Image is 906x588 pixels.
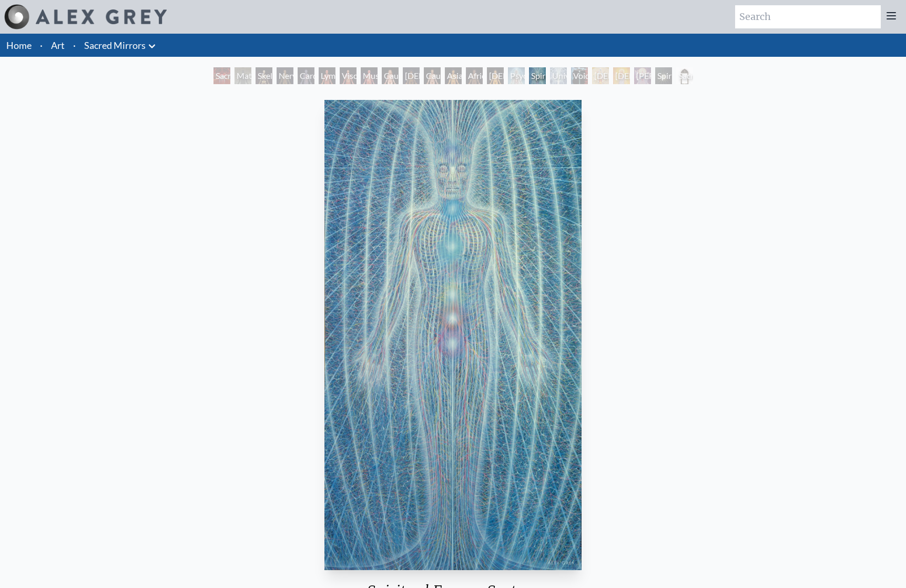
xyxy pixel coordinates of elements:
[36,34,47,57] li: ·
[256,67,272,84] div: Skeletal System
[340,67,357,84] div: Viscera
[84,38,146,53] a: Sacred Mirrors
[735,5,881,28] input: Search
[466,67,483,84] div: African Man
[613,67,630,84] div: [DEMOGRAPHIC_DATA]
[487,67,504,84] div: [DEMOGRAPHIC_DATA] Woman
[445,67,462,84] div: Asian Man
[655,67,672,84] div: Spiritual World
[592,67,609,84] div: [DEMOGRAPHIC_DATA]
[361,67,378,84] div: Muscle System
[403,67,420,84] div: [DEMOGRAPHIC_DATA] Woman
[550,67,567,84] div: Universal Mind Lattice
[213,67,230,84] div: Sacred Mirrors Room, [GEOGRAPHIC_DATA]
[508,67,525,84] div: Psychic Energy System
[676,67,693,84] div: Sacred Mirrors Frame
[6,39,32,51] a: Home
[69,34,80,57] li: ·
[324,100,582,570] img: 15-Spiritual-Energy-System-1981-Alex-Grey-watermarked.jpg
[51,38,65,53] a: Art
[529,67,546,84] div: Spiritual Energy System
[571,67,588,84] div: Void Clear Light
[235,67,251,84] div: Material World
[424,67,441,84] div: Caucasian Man
[382,67,399,84] div: Caucasian Woman
[634,67,651,84] div: [PERSON_NAME]
[319,67,335,84] div: Lymphatic System
[277,67,293,84] div: Nervous System
[298,67,314,84] div: Cardiovascular System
